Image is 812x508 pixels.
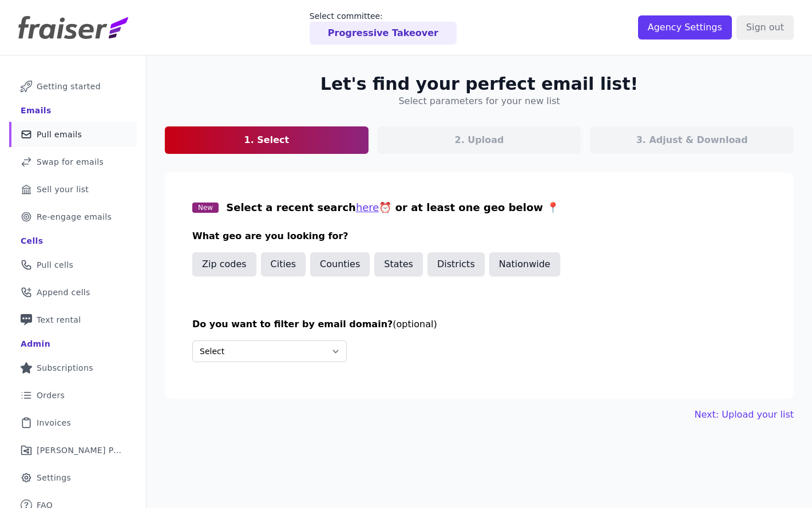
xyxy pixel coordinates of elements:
[37,445,123,456] span: [PERSON_NAME] Performance
[9,74,137,99] a: Getting started
[18,16,128,39] img: Fraiser Logo
[310,10,457,22] p: Select committee:
[9,465,137,490] a: Settings
[398,94,560,108] h4: Select parameters for your new list
[37,314,81,326] span: Text rental
[310,252,370,276] button: Counties
[165,126,369,154] a: 1. Select
[37,211,112,223] span: Re-engage emails
[393,319,437,330] span: (optional)
[37,184,89,195] span: Sell your list
[21,338,50,350] div: Admin
[374,252,423,276] button: States
[310,10,457,45] a: Select committee: Progressive Takeover
[736,15,794,39] input: Sign out
[455,133,504,147] p: 2. Upload
[638,15,732,39] input: Agency Settings
[37,472,71,483] span: Settings
[37,390,65,401] span: Orders
[192,229,766,243] h3: What geo are you looking for?
[37,129,82,140] span: Pull emails
[21,105,52,116] div: Emails
[9,252,137,277] a: Pull cells
[244,133,290,147] p: 1. Select
[636,133,748,147] p: 3. Adjust & Download
[9,410,137,435] a: Invoices
[261,252,306,276] button: Cities
[226,201,559,213] span: Select a recent search ⏰ or at least one geo below 📍
[37,81,101,92] span: Getting started
[695,408,794,422] button: Next: Upload your list
[37,156,104,168] span: Swap for emails
[37,259,73,271] span: Pull cells
[9,307,137,332] a: Text rental
[192,319,393,330] span: Do you want to filter by email domain?
[9,355,137,380] a: Subscriptions
[192,252,256,276] button: Zip codes
[9,149,137,174] a: Swap for emails
[21,235,43,247] div: Cells
[9,280,137,305] a: Append cells
[9,177,137,202] a: Sell your list
[320,74,638,94] h2: Let's find your perfect email list!
[37,362,93,374] span: Subscriptions
[489,252,560,276] button: Nationwide
[9,383,137,408] a: Orders
[356,200,379,216] button: here
[37,417,71,428] span: Invoices
[37,287,90,298] span: Append cells
[328,26,438,40] p: Progressive Takeover
[427,252,485,276] button: Districts
[192,203,219,213] span: New
[9,438,137,463] a: [PERSON_NAME] Performance
[9,122,137,147] a: Pull emails
[9,204,137,229] a: Re-engage emails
